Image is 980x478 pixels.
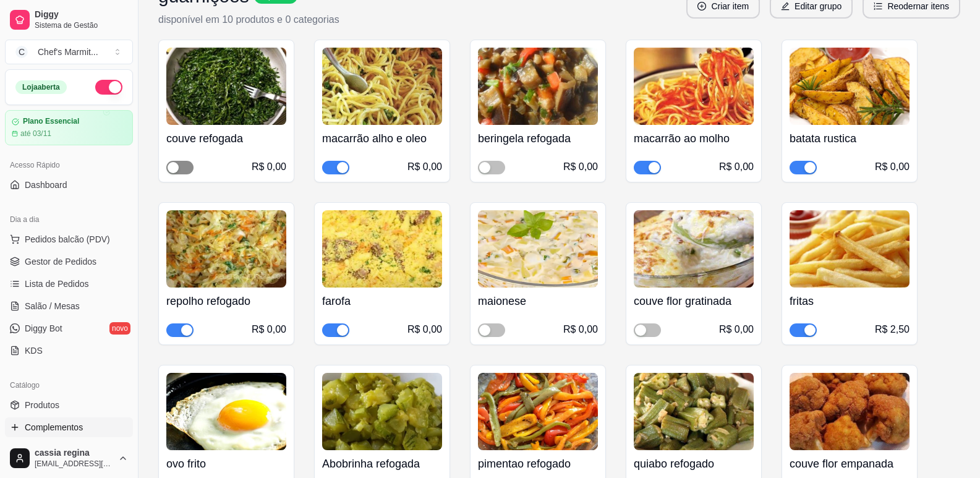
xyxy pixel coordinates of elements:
span: edit [781,2,790,11]
h4: farofa [322,292,442,310]
span: cassia regina [35,448,113,459]
h4: quiabo refogado [634,455,754,472]
span: Complementos [25,421,83,433]
span: KDS [25,344,43,357]
img: product-image [478,373,598,450]
div: R$ 0,00 [252,322,286,337]
button: cassia regina[EMAIL_ADDRESS][DOMAIN_NAME] [5,443,133,473]
h4: couve refogada [166,130,286,147]
a: Plano Essencialaté 03/11 [5,110,133,145]
article: Plano Essencial [23,117,79,126]
img: product-image [322,210,442,288]
span: Sistema de Gestão [35,20,128,30]
button: Select a team [5,40,133,64]
img: product-image [790,210,910,288]
div: Dia a dia [5,210,133,229]
a: Lista de Pedidos [5,274,133,294]
span: C [15,46,28,58]
article: até 03/11 [20,129,51,139]
img: product-image [166,48,286,125]
span: Lista de Pedidos [25,278,89,290]
div: Chef's Marmit ... [38,46,98,58]
span: Diggy [35,9,128,20]
div: R$ 0,00 [719,160,754,174]
h4: batata rustica [790,130,910,147]
img: product-image [634,48,754,125]
div: R$ 0,00 [407,160,442,174]
div: R$ 0,00 [407,322,442,337]
span: Pedidos balcão (PDV) [25,233,110,245]
div: Loja aberta [15,80,67,94]
span: Salão / Mesas [25,300,80,312]
span: [EMAIL_ADDRESS][DOMAIN_NAME] [35,459,113,469]
p: disponível em 10 produtos e 0 categorias [158,12,339,27]
img: product-image [790,373,910,450]
a: KDS [5,341,133,361]
img: product-image [166,373,286,450]
span: Dashboard [25,179,67,191]
a: Salão / Mesas [5,296,133,316]
img: product-image [478,210,598,288]
a: Gestor de Pedidos [5,252,133,271]
button: Pedidos balcão (PDV) [5,229,133,249]
div: Acesso Rápido [5,155,133,175]
h4: macarrão ao molho [634,130,754,147]
div: R$ 0,00 [563,322,598,337]
button: Alterar Status [95,80,122,95]
a: Dashboard [5,175,133,195]
span: plus-circle [697,2,706,11]
a: DiggySistema de Gestão [5,5,133,35]
a: Diggy Botnovo [5,318,133,338]
div: R$ 2,50 [875,322,910,337]
img: product-image [634,373,754,450]
img: product-image [322,48,442,125]
h4: couve flor empanada [790,455,910,472]
h4: couve flor gratinada [634,292,754,310]
h4: pimentao refogado [478,455,598,472]
div: R$ 0,00 [563,160,598,174]
img: product-image [634,210,754,288]
a: Complementos [5,417,133,437]
h4: maionese [478,292,598,310]
h4: repolho refogado [166,292,286,310]
img: product-image [166,210,286,288]
div: R$ 0,00 [875,160,910,174]
h4: beringela refogada [478,130,598,147]
h4: Abobrinha refogada [322,455,442,472]
span: Produtos [25,399,59,411]
h4: ovo frito [166,455,286,472]
span: Gestor de Pedidos [25,255,96,268]
img: product-image [790,48,910,125]
a: Produtos [5,395,133,415]
img: product-image [322,373,442,450]
div: R$ 0,00 [252,160,286,174]
div: Catálogo [5,375,133,395]
h4: macarrão alho e oleo [322,130,442,147]
span: ordered-list [874,2,882,11]
span: Diggy Bot [25,322,62,335]
div: R$ 0,00 [719,322,754,337]
h4: fritas [790,292,910,310]
img: product-image [478,48,598,125]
